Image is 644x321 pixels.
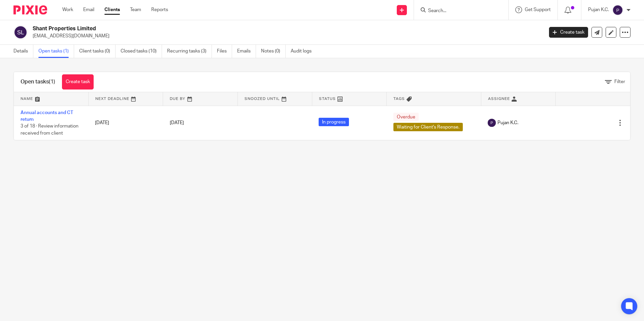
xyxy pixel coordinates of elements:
a: Closed tasks (10) [121,45,162,58]
a: Open tasks (1) [38,45,74,58]
span: Pujan K.C. [497,119,518,126]
a: Files [217,45,232,58]
a: Details [13,45,33,58]
a: Notes (0) [261,45,286,58]
span: Get Support [525,7,551,12]
span: Snoozed Until [245,97,280,101]
span: In progress [319,118,349,126]
span: Waiting for Client's Response. [393,123,463,131]
a: Create task [549,27,588,38]
a: Annual accounts and CT return [21,110,73,122]
span: 3 of 18 · Review information received from client [21,124,78,136]
img: Pixie [13,5,47,14]
a: Audit logs [291,45,317,58]
span: Tags [393,97,405,101]
h2: Shant Properties Limited [33,25,438,32]
p: [EMAIL_ADDRESS][DOMAIN_NAME] [33,33,539,39]
a: Work [62,6,73,13]
a: Email [83,6,94,13]
a: Emails [237,45,256,58]
img: svg%3E [612,5,623,15]
a: Client tasks (0) [79,45,116,58]
span: [DATE] [170,120,184,125]
p: Pujan K.C. [588,6,609,13]
td: [DATE] [88,106,163,140]
span: (1) [49,79,55,84]
a: Clients [104,6,120,13]
a: Create task [62,74,94,90]
a: Reports [151,6,168,13]
img: svg%3E [488,119,496,127]
img: svg%3E [13,25,28,39]
a: Team [130,6,141,13]
a: Recurring tasks (3) [167,45,212,58]
h1: Open tasks [21,78,55,85]
span: Status [319,97,336,101]
input: Search [427,8,488,14]
span: Overdue [393,113,419,121]
span: Filter [614,79,625,84]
